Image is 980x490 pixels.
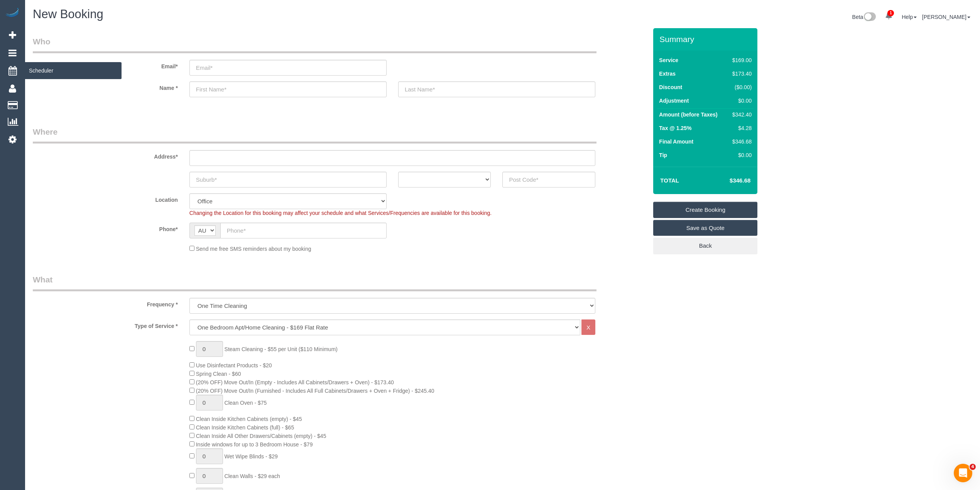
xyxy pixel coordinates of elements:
label: Adjustment [659,97,689,105]
legend: Where [33,126,596,144]
div: $342.40 [729,111,752,118]
div: $173.40 [729,70,752,78]
label: Service [659,56,678,64]
div: $0.00 [729,97,752,105]
strong: Total [660,177,679,184]
span: (20% OFF) Move Out/In (Empty - Includes All Cabinets/Drawers + Oven) - $173.40 [196,379,394,385]
input: Phone* [220,223,387,238]
span: Send me free SMS reminders about my booking [196,246,311,252]
legend: What [33,274,596,291]
div: $169.00 [729,56,752,64]
h4: $346.68 [706,177,750,184]
label: Discount [659,83,682,91]
label: Final Amount [659,138,693,145]
label: Location [27,193,184,204]
img: Automaid Logo [5,8,20,19]
label: Name * [27,81,184,92]
a: Help [902,14,917,20]
span: (20% OFF) Move Out/In (Furnished - Includes All Full Cabinets/Drawers + Oven + Fridge) - $245.40 [196,388,434,394]
a: Back [653,238,757,254]
iframe: Intercom live chat [954,464,972,482]
div: $0.00 [729,151,752,159]
input: Last Name* [398,81,595,97]
input: First Name* [189,81,387,97]
span: New Booking [33,7,103,21]
span: Use Disinfectant Products - $20 [196,362,272,368]
span: Steam Cleaning - $55 per Unit ($110 Minimum) [225,346,338,352]
img: New interface [863,12,876,22]
span: Spring Clean - $60 [196,371,241,377]
span: Scheduler [25,62,122,79]
span: Clean Inside Kitchen Cabinets (empty) - $45 [196,416,302,422]
a: Save as Quote [653,220,757,236]
span: 4 [970,464,976,470]
a: 1 [881,8,896,25]
label: Extras [659,70,676,78]
label: Amount (before Taxes) [659,111,717,118]
a: [PERSON_NAME] [922,14,970,20]
label: Tip [659,151,667,159]
label: Tax @ 1.25% [659,124,691,132]
label: Frequency * [27,298,184,308]
label: Type of Service * [27,319,184,330]
span: Clean Oven - $75 [225,400,267,406]
div: $4.28 [729,124,752,132]
legend: Who [33,36,596,53]
label: Phone* [27,223,184,233]
span: Clean Inside Kitchen Cabinets (full) - $65 [196,424,294,431]
span: Wet Wipe Blinds - $29 [225,453,278,460]
span: 1 [887,10,894,16]
a: Create Booking [653,202,757,218]
input: Email* [189,60,387,76]
div: $346.68 [729,138,752,145]
label: Email* [27,60,184,70]
span: Clean Inside All Other Drawers/Cabinets (empty) - $45 [196,433,326,439]
span: Clean Walls - $29 each [225,473,280,479]
a: Beta [852,14,876,20]
span: Inside windows for up to 3 Bedroom House - $79 [196,441,313,448]
h3: Summary [659,35,754,44]
input: Suburb* [189,172,387,188]
input: Post Code* [502,172,595,188]
div: ($0.00) [729,83,752,91]
span: Changing the Location for this booking may affect your schedule and what Services/Frequencies are... [189,210,492,216]
label: Address* [27,150,184,161]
